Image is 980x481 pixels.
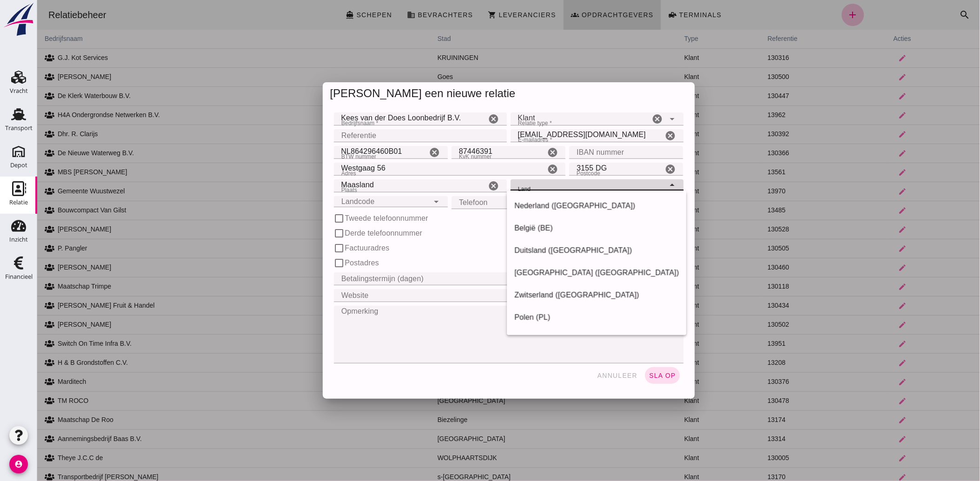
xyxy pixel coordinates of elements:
[308,228,386,239] label: Derde telefoonnummer
[477,200,642,211] div: Nederland ([GEOGRAPHIC_DATA])
[5,125,33,131] div: Transport
[477,267,642,278] div: [GEOGRAPHIC_DATA] ([GEOGRAPHIC_DATA])
[630,113,641,125] i: arrow_drop_down
[308,213,391,224] label: Tweede telefoonnummer
[477,245,642,256] div: Duitsland ([GEOGRAPHIC_DATA])
[630,179,641,191] i: Sluit
[608,367,643,384] button: sla op
[9,237,28,243] div: Inzicht
[628,130,639,141] i: Wis E-mailadres *
[477,223,642,234] div: België (BE)
[612,372,639,379] span: sla op
[451,180,462,191] i: Wis Plaats
[308,257,342,269] label: Postadres
[627,164,639,175] i: Wis Postcode
[5,274,33,280] div: Financieel
[451,113,462,125] i: Wis Bedrijfsnaam *
[556,367,604,384] button: annuleer
[560,372,600,379] span: annuleer
[394,196,405,207] i: Open
[615,113,626,125] i: Wis Relatie type *
[477,312,642,323] div: Polen (PL)
[510,147,521,158] i: Wis KvK nummer
[477,334,642,345] div: Luxemburg (LU)
[9,455,28,474] i: account_circle
[10,88,28,94] div: Vracht
[10,162,27,168] div: Depot
[9,199,28,205] div: Relatie
[308,243,353,254] label: Factuuradres
[392,147,403,158] i: Wis BTW nummer
[510,164,521,175] i: Wis Adres
[2,2,35,37] img: logo-small.a267ee39.svg
[293,87,479,99] span: [PERSON_NAME] een nieuwe relatie
[477,290,642,301] div: Zwitserland ([GEOGRAPHIC_DATA])
[481,112,498,124] span: Klant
